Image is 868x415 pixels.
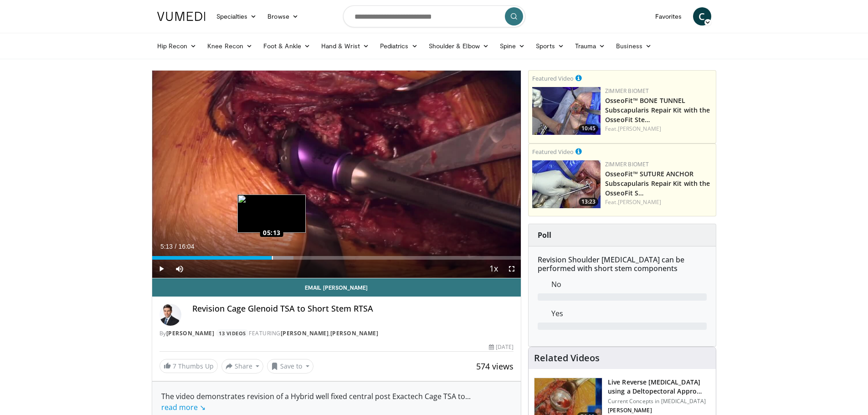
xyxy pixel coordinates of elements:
div: Feat. [605,198,712,206]
a: Shoulder & Elbow [423,37,494,55]
a: 7 Thumbs Up [159,359,218,373]
a: [PERSON_NAME] [330,329,379,337]
span: 5:13 [160,243,173,250]
a: OsseoFit™ BONE TUNNEL Subscapularis Repair Kit with the OsseoFit Ste… [605,96,710,124]
img: image.jpeg [237,195,306,233]
a: Pediatrics [375,37,423,55]
img: 2f1af013-60dc-4d4f-a945-c3496bd90c6e.150x105_q85_crop-smart_upscale.jpg [532,87,601,135]
button: Save to [267,359,313,374]
button: Playback Rate [484,260,503,278]
a: Hip Recon [152,37,202,55]
a: 13 Videos [216,329,249,337]
video-js: Video Player [152,71,521,278]
a: [PERSON_NAME] [618,198,661,206]
a: OsseoFit™ SUTURE ANCHOR Subscapularis Repair Kit with the OsseoFit S… [605,169,710,197]
a: Zimmer Biomet [605,160,649,168]
a: Browse [262,7,304,26]
span: 13:23 [579,198,598,206]
a: Email [PERSON_NAME] [152,278,521,297]
div: Feat. [605,125,712,133]
a: Specialties [211,7,262,26]
span: 574 views [476,361,514,372]
span: 7 [173,362,176,370]
a: Sports [530,37,570,55]
a: read more ↘ [161,402,205,412]
a: [PERSON_NAME] [281,329,329,337]
dd: No [544,279,714,290]
span: 10:45 [579,124,598,133]
img: Avatar [159,304,181,326]
h3: Live Reverse [MEDICAL_DATA] using a Deltopectoral Appro… [608,378,710,396]
a: Zimmer Biomet [605,87,649,95]
div: The video demonstrates revision of a Hybrid well fixed central post Exactech Cage TSA to [161,391,512,413]
h4: Related Videos [534,353,600,364]
input: Search topics, interventions [343,5,525,27]
span: ... [161,391,471,412]
a: Trauma [570,37,611,55]
a: Favorites [650,7,688,26]
a: C [693,7,711,26]
a: Business [611,37,657,55]
div: [DATE] [489,343,514,351]
a: 13:23 [532,160,601,208]
div: By FEATURING , [159,329,514,338]
dd: Yes [544,308,714,319]
a: 10:45 [532,87,601,135]
small: Featured Video [532,74,574,82]
span: / [175,243,177,250]
a: Spine [494,37,530,55]
div: Progress Bar [152,256,521,260]
small: Featured Video [532,148,574,156]
span: 16:04 [178,243,194,250]
a: Knee Recon [202,37,258,55]
h4: Revision Cage Glenoid TSA to Short Stem RTSA [192,304,514,314]
a: [PERSON_NAME] [618,125,661,133]
img: VuMedi Logo [157,12,205,21]
p: Current Concepts in [MEDICAL_DATA] [608,398,710,405]
button: Share [221,359,264,374]
a: [PERSON_NAME] [166,329,215,337]
button: Play [152,260,170,278]
button: Mute [170,260,189,278]
p: [PERSON_NAME] [608,407,710,414]
h6: Revision Shoulder [MEDICAL_DATA] can be performed with short stem components [538,256,707,273]
img: 40c8acad-cf15-4485-a741-123ec1ccb0c0.150x105_q85_crop-smart_upscale.jpg [532,160,601,208]
button: Fullscreen [503,260,521,278]
a: Foot & Ankle [258,37,316,55]
a: Hand & Wrist [316,37,375,55]
strong: Poll [538,230,551,240]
